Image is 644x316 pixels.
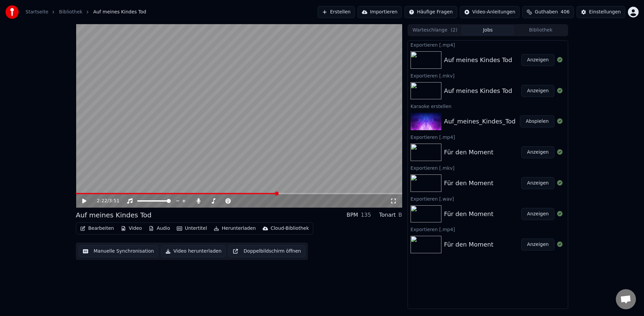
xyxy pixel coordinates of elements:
button: Anzeigen [521,177,554,189]
div: B [398,211,402,219]
span: 406 [560,9,570,15]
div: Chat öffnen [616,289,636,309]
div: Einstellungen [589,9,621,15]
button: Anzeigen [521,146,554,158]
span: 3:51 [109,198,119,204]
button: Herunterladen [211,224,258,233]
div: Tonart [379,211,396,219]
button: Einstellungen [577,6,625,18]
button: Importieren [358,6,402,18]
div: Exportieren [.mp4] [408,133,568,141]
button: Anzeigen [521,85,554,97]
button: Anzeigen [521,208,554,220]
div: BPM [346,211,358,219]
button: Anzeigen [521,54,554,66]
button: Häufige Fragen [405,6,457,18]
span: Auf meines Kindes Tod [93,9,146,15]
div: Exportieren [.mp4] [408,41,568,49]
img: youka [5,5,19,19]
span: Guthaben [535,9,558,15]
button: Abspielen [520,115,554,127]
div: Für den Moment [444,178,493,188]
div: Auf meines Kindes Tod [444,86,512,96]
div: Cloud-Bibliothek [271,225,309,232]
div: Karaoke erstellen [408,102,568,110]
div: / [97,198,113,204]
button: Bearbeiten [77,224,117,233]
span: ( 2 ) [451,27,458,34]
nav: breadcrumb [25,9,146,15]
div: Exportieren [.mkv] [408,71,568,80]
div: 135 [361,211,371,219]
span: 2:22 [97,198,107,204]
button: Bibliothek [514,25,567,35]
div: Exportieren [.mp4] [408,225,568,233]
button: Untertitel [174,224,210,233]
a: Startseite [25,9,48,15]
div: Für den Moment [444,209,493,219]
button: Video [118,224,145,233]
button: Video herunterladen [161,245,226,257]
div: Für den Moment [444,148,493,157]
button: Manuelle Synchronisation [78,245,158,257]
div: Auf meines Kindes Tod [76,210,152,220]
button: Video-Anleitungen [460,6,520,18]
button: Guthaben406 [522,6,574,18]
button: Warteschlange [409,25,462,35]
div: Exportieren [.wav] [408,195,568,203]
button: Audio [146,224,173,233]
button: Anzeigen [521,239,554,251]
div: Auf_meines_Kindes_Tod [444,117,516,126]
a: Bibliothek [59,9,83,15]
div: Auf meines Kindes Tod [444,55,512,65]
button: Erstellen [318,6,355,18]
button: Jobs [462,25,515,35]
div: Exportieren [.mkv] [408,164,568,172]
button: Doppelbildschirm öffnen [228,245,305,257]
div: Für den Moment [444,240,493,249]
